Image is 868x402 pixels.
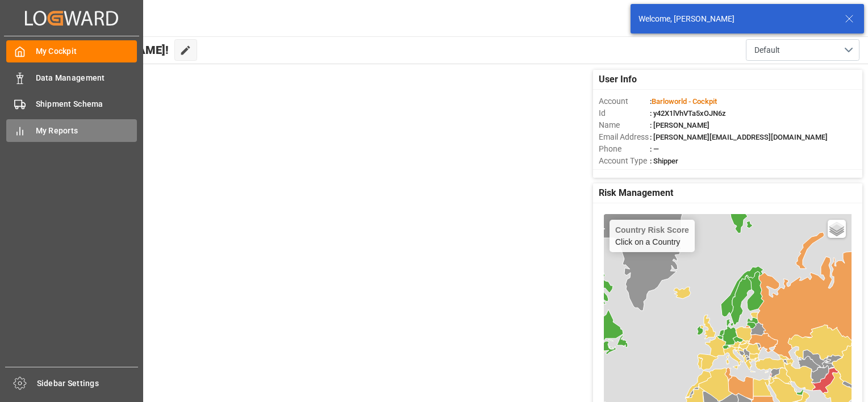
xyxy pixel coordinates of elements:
span: Barloworld - Cockpit [652,97,717,106]
a: Layers [828,220,846,238]
span: Data Management [36,72,137,84]
span: : [PERSON_NAME] [650,121,710,129]
span: Hello [PERSON_NAME]! [47,39,169,61]
h4: Country Risk Score [615,225,689,235]
span: Phone [599,143,650,155]
span: My Reports [36,125,137,137]
span: Risk Management [599,186,673,200]
span: Account Type [599,155,650,167]
a: My Cockpit [6,40,137,62]
span: : [650,97,717,106]
a: Data Management [6,66,137,89]
span: Default [754,44,780,56]
span: User Info [599,73,637,86]
span: Id [599,107,650,119]
div: Click on a Country [615,225,689,246]
span: : y42X1lVhVTa5xOJN6z [650,109,726,118]
span: Email Address [599,131,650,143]
span: Sidebar Settings [37,378,139,390]
span: My Cockpit [36,45,137,57]
a: Shipment Schema [6,93,137,115]
button: open menu [746,39,859,61]
div: Welcome, [PERSON_NAME] [639,13,834,25]
span: : [PERSON_NAME][EMAIL_ADDRESS][DOMAIN_NAME] [650,133,828,141]
span: : — [650,145,659,153]
span: Account [599,95,650,107]
span: Name [599,119,650,131]
a: My Reports [6,119,137,141]
span: : Shipper [650,157,678,165]
span: Shipment Schema [36,98,137,110]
